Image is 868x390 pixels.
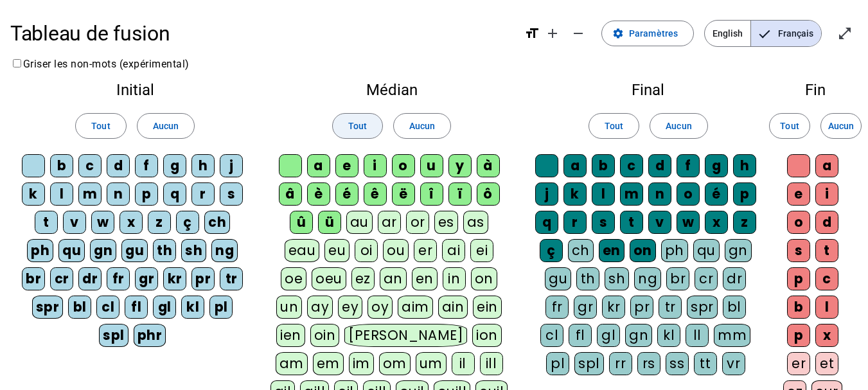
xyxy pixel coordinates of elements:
mat-icon: add [545,26,560,41]
div: l [592,182,615,206]
div: oeu [312,267,346,290]
div: pr [630,296,653,319]
div: fr [107,267,130,290]
div: ei [470,239,493,262]
div: cl [540,324,563,347]
h2: Médian [270,82,513,98]
div: eau [285,239,320,262]
div: dr [723,267,746,290]
div: ey [338,296,362,319]
div: er [787,352,810,375]
div: a [307,154,330,177]
div: tr [220,267,243,290]
div: x [120,211,143,234]
div: c [620,154,643,177]
div: vr [722,352,745,375]
div: è [307,182,330,206]
button: Aucun [393,113,451,139]
div: î [420,182,443,206]
div: ai [442,239,465,262]
div: h [191,154,215,177]
div: ien [276,324,305,347]
div: c [815,267,838,290]
div: spl [99,324,128,347]
div: gu [121,239,148,262]
div: pl [546,352,569,375]
div: br [22,267,45,290]
div: n [107,182,130,206]
div: b [50,154,73,177]
div: au [346,211,373,234]
div: u [420,154,443,177]
div: fl [569,324,592,347]
input: Griser les non-mots (expérimental) [13,59,21,67]
button: Aucun [137,113,195,139]
div: ph [27,239,53,262]
div: w [91,211,114,234]
div: oe [281,267,306,290]
div: [PERSON_NAME] [344,324,467,347]
div: g [163,154,186,177]
div: spr [32,296,64,319]
div: ng [211,239,238,262]
div: gu [545,267,571,290]
div: cr [695,267,718,290]
div: um [416,352,447,375]
label: Griser les non-mots (expérimental) [10,58,190,70]
div: v [63,211,86,234]
div: â [279,182,302,206]
div: i [364,154,387,177]
span: Tout [348,118,367,134]
div: a [563,154,587,177]
div: om [379,352,411,375]
div: gl [153,296,176,319]
div: gl [597,324,620,347]
div: j [535,182,558,206]
div: am [276,352,308,375]
div: p [787,267,810,290]
div: r [563,211,587,234]
div: th [153,239,176,262]
div: qu [58,239,85,262]
div: b [592,154,615,177]
h2: Initial [21,82,249,98]
span: Aucun [153,118,179,134]
button: Tout [769,113,810,139]
span: Aucun [666,118,691,134]
div: à [477,154,500,177]
span: English [705,21,750,46]
div: ar [378,211,401,234]
div: em [313,352,344,375]
div: on [471,267,497,290]
div: m [620,182,643,206]
div: gr [574,296,597,319]
div: ô [477,182,500,206]
div: eu [324,239,350,262]
button: Paramètres [601,21,694,46]
div: kl [181,296,204,319]
div: et [815,352,838,375]
div: d [815,211,838,234]
div: pl [209,296,233,319]
div: s [220,182,243,206]
div: ay [307,296,333,319]
div: û [290,211,313,234]
mat-icon: format_size [524,26,540,41]
div: ï [448,182,472,206]
div: gr [135,267,158,290]
div: ch [568,239,594,262]
div: v [648,211,671,234]
div: ou [383,239,409,262]
div: tt [694,352,717,375]
div: oi [355,239,378,262]
div: ü [318,211,341,234]
h2: Final [534,82,763,98]
div: q [535,211,558,234]
div: k [563,182,587,206]
div: or [406,211,429,234]
div: a [815,154,838,177]
span: Tout [780,118,799,134]
div: dr [78,267,102,290]
div: en [599,239,624,262]
div: as [463,211,488,234]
